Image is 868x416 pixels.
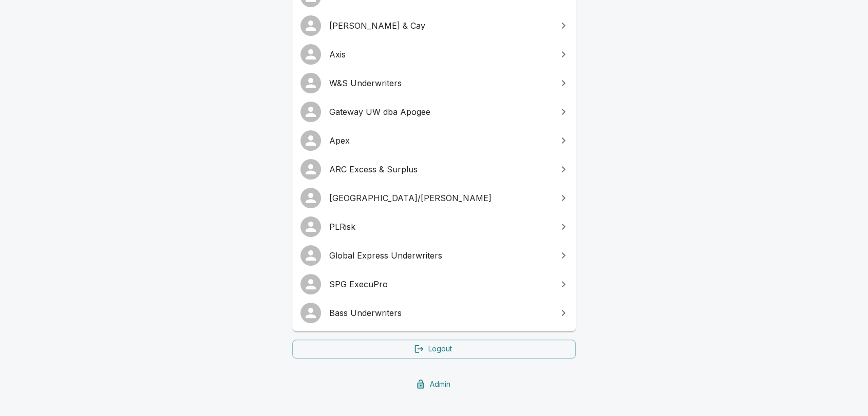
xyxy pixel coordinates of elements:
a: [PERSON_NAME] & Cay [292,11,576,40]
span: Axis [329,48,551,61]
a: PLRisk [292,212,576,241]
a: Admin [292,375,576,394]
a: Apex [292,126,576,155]
span: Gateway UW dba Apogee [329,106,551,118]
a: Gateway UW dba Apogee [292,97,576,126]
a: Bass Underwriters [292,299,576,327]
a: Logout [292,340,576,359]
a: Axis [292,40,576,69]
a: ARC Excess & Surplus [292,155,576,184]
span: [PERSON_NAME] & Cay [329,19,551,32]
span: ARC Excess & Surplus [329,163,551,175]
span: W&S Underwriters [329,77,551,89]
a: Global Express Underwriters [292,241,576,270]
span: [GEOGRAPHIC_DATA]/[PERSON_NAME] [329,192,551,204]
span: Apex [329,134,551,147]
span: Global Express Underwriters [329,249,551,262]
span: PLRisk [329,221,551,233]
a: [GEOGRAPHIC_DATA]/[PERSON_NAME] [292,184,576,212]
a: SPG ExecuPro [292,270,576,299]
span: SPG ExecuPro [329,278,551,290]
span: Bass Underwriters [329,307,551,319]
a: W&S Underwriters [292,69,576,97]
